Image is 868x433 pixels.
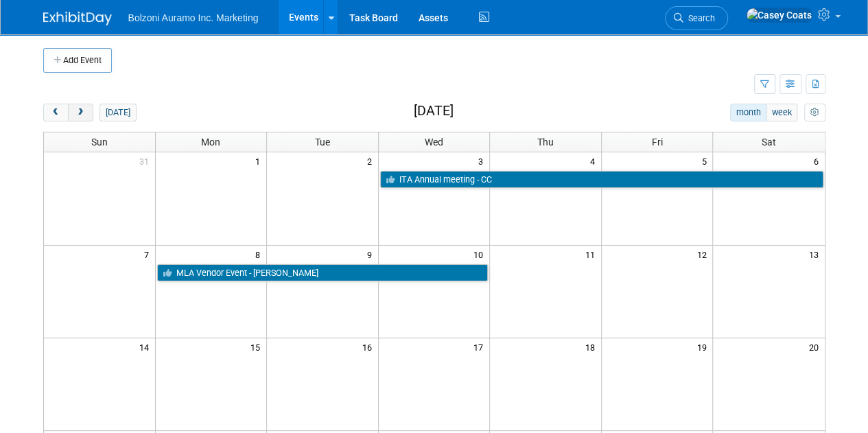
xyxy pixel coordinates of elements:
[812,152,825,169] span: 6
[254,152,266,169] span: 1
[652,137,663,148] span: Fri
[43,48,112,73] button: Add Event
[589,152,601,169] span: 4
[472,338,489,355] span: 17
[249,338,266,355] span: 15
[746,8,812,23] img: Casey Coats
[804,104,825,121] button: myCustomButton
[584,338,601,355] span: 18
[730,104,766,121] button: month
[366,152,378,169] span: 2
[43,104,69,121] button: prev
[683,13,715,23] span: Search
[143,246,155,263] span: 7
[810,108,819,117] i: Personalize Calendar
[157,264,489,282] a: MLA Vendor Event - [PERSON_NAME]
[315,137,330,148] span: Tue
[128,12,259,23] span: Bolzoni Auramo Inc. Marketing
[138,338,155,355] span: 14
[665,6,728,30] a: Search
[472,246,489,263] span: 10
[477,152,489,169] span: 3
[808,338,825,355] span: 20
[201,137,220,148] span: Mon
[68,104,93,121] button: next
[254,246,266,263] span: 8
[99,104,136,121] button: [DATE]
[91,137,108,148] span: Sun
[138,152,155,169] span: 31
[762,137,776,148] span: Sat
[700,152,712,169] span: 5
[808,246,825,263] span: 13
[413,104,453,119] h2: [DATE]
[584,246,601,263] span: 11
[695,338,712,355] span: 19
[366,246,378,263] span: 9
[537,137,554,148] span: Thu
[766,104,797,121] button: week
[425,137,443,148] span: Wed
[43,12,112,25] img: ExhibitDay
[380,171,823,189] a: ITA Annual meeting - CC
[695,246,712,263] span: 12
[361,338,378,355] span: 16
